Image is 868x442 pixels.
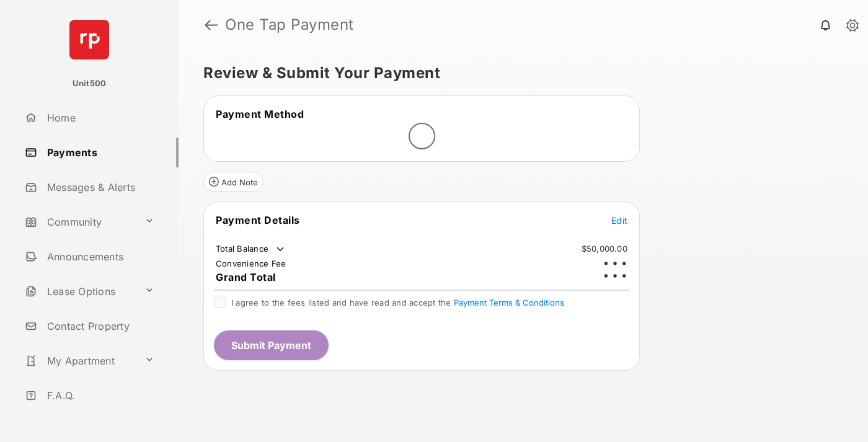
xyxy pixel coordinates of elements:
[20,242,179,272] a: Announcements
[20,381,179,410] a: F.A.Q.
[73,77,107,90] p: Unit500
[216,214,300,226] span: Payment Details
[216,108,304,120] span: Payment Method
[611,215,627,226] span: Edit
[225,17,354,32] strong: One Tap Payment
[215,258,287,269] td: Convenience Fee
[20,346,139,376] a: My Apartment
[20,276,139,306] a: Lease Options
[69,20,109,60] img: svg+xml;base64,PHN2ZyB4bWxucz0iaHR0cDovL3d3dy53My5vcmcvMjAwMC9zdmciIHdpZHRoPSI2NCIgaGVpZ2h0PSI2NC...
[203,172,263,192] button: Add Note
[611,214,627,226] button: Edit
[581,243,628,254] td: $50,000.00
[216,271,276,283] span: Grand Total
[20,207,139,237] a: Community
[454,298,564,307] button: I agree to the fees listed and have read and accept the
[20,138,179,167] a: Payments
[215,243,286,255] td: Total Balance
[203,66,833,81] h5: Review & Submit Your Payment
[231,298,564,307] span: I agree to the fees listed and have read and accept the
[214,330,329,360] button: Submit Payment
[20,103,179,133] a: Home
[20,311,179,341] a: Contact Property
[20,172,179,202] a: Messages & Alerts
